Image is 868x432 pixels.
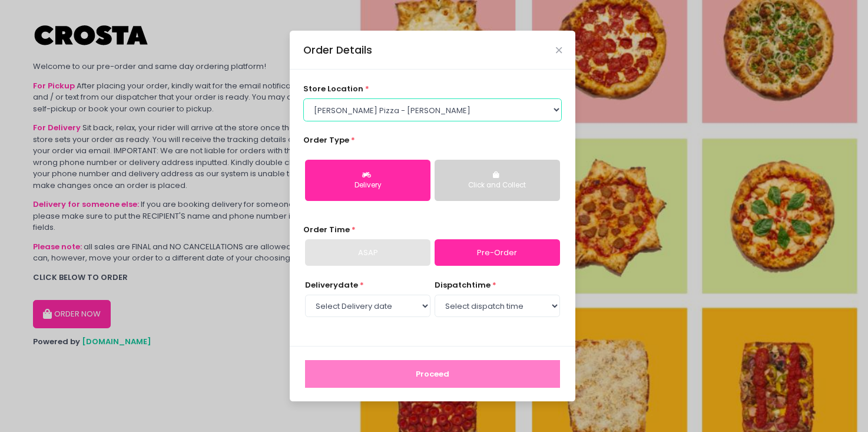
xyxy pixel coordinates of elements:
[435,160,560,201] button: Click and Collect
[303,42,372,58] div: Order Details
[435,239,560,266] a: Pre-Order
[305,360,560,388] button: Proceed
[305,160,430,201] button: Delivery
[435,279,491,291] span: dispatch time
[443,180,552,191] div: Click and Collect
[303,134,349,146] span: Order Type
[556,47,562,53] button: Close
[303,224,350,235] span: Order Time
[313,180,422,191] div: Delivery
[305,279,358,291] span: Delivery date
[303,83,363,94] span: store location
